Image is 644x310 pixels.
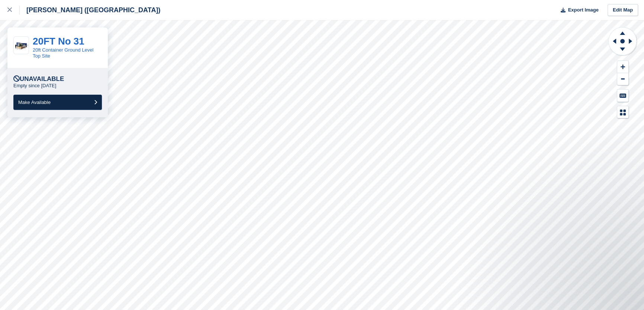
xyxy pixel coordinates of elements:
button: Zoom Out [617,73,628,85]
button: Map Legend [617,106,628,118]
button: Make Available [13,95,102,110]
div: Unavailable [13,75,64,83]
button: Export Image [556,4,599,16]
button: Zoom In [617,61,628,73]
a: Edit Map [608,4,638,16]
p: Empty since [DATE] [13,83,56,89]
div: [PERSON_NAME] ([GEOGRAPHIC_DATA]) [20,6,160,14]
span: Make Available [18,99,51,105]
span: Export Image [568,6,598,14]
button: Keyboard Shortcuts [617,89,628,102]
img: 20ft%20Pic.png [14,40,29,50]
a: 20ft Container Ground Level Top Site [33,47,93,59]
a: 20FT No 31 [33,36,84,47]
